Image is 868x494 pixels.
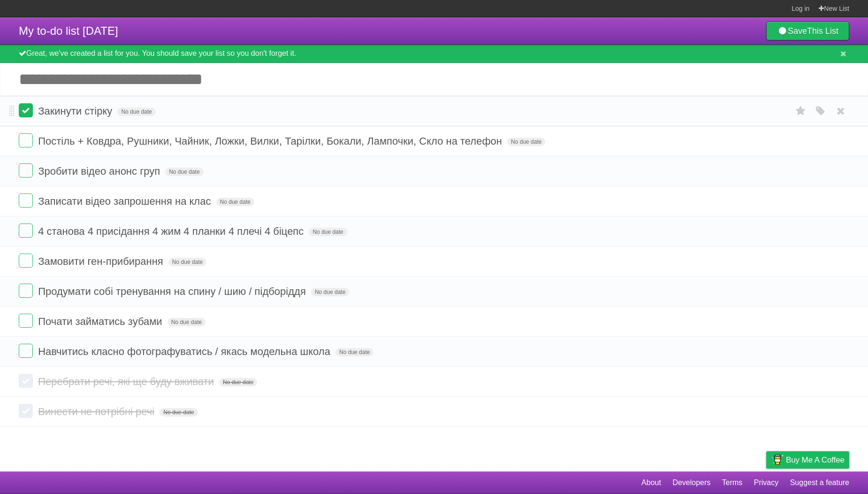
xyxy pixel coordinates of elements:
[19,193,33,208] label: Done
[786,452,845,468] span: Buy me a coffee
[38,135,504,147] span: Постіль + Ковдра, Рушники, Чайник, Ложки, Вилки, Тарілки, Бокали, Лампочки, Скло на телефон
[168,258,206,266] span: No due date
[507,138,545,146] span: No due date
[19,344,33,358] label: Done
[19,224,33,238] label: Done
[38,286,308,297] span: Продумати собі тренування на спину / шию / підборіддя
[335,348,373,356] span: No due date
[38,165,162,177] span: Зробити відео анонс груп
[38,255,166,267] span: Замовити ген-прибирання
[38,105,114,117] span: Закинути стірку
[641,474,661,492] a: About
[766,451,849,469] a: Buy me a coffee
[807,26,838,36] b: This List
[19,24,118,37] span: My to-do list [DATE]
[219,378,257,386] span: No due date
[722,474,743,492] a: Terms
[216,198,254,206] span: No due date
[38,376,216,387] span: Перебрати речі, які ще буду вживати
[38,316,165,327] span: Почати займатись зубами
[19,103,33,117] label: Done
[19,254,33,268] label: Done
[19,314,33,328] label: Done
[309,228,347,236] span: No due date
[165,168,203,176] span: No due date
[38,195,213,207] span: Записати відео запрошення на клас
[766,22,849,40] a: SaveThis List
[19,163,33,178] label: Done
[168,318,206,326] span: No due date
[160,408,198,417] span: No due date
[38,225,306,237] span: 4 станова 4 присідання 4 жим 4 планки 4 плечі 4 біцепс
[792,103,810,119] label: Star task
[38,406,157,417] span: Винести не потрібні речі
[19,374,33,388] label: Done
[19,404,33,418] label: Done
[117,108,155,116] span: No due date
[311,288,349,296] span: No due date
[754,474,778,492] a: Privacy
[19,133,33,147] label: Done
[771,452,784,468] img: Buy me a coffee
[19,284,33,298] label: Done
[790,474,849,492] a: Suggest a feature
[38,346,333,357] span: Навчитись класно фотографуватись / якась модельна школа
[672,474,710,492] a: Developers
